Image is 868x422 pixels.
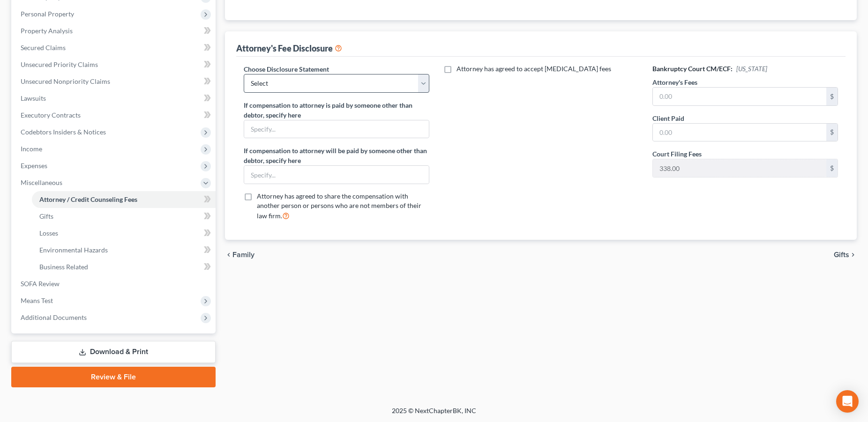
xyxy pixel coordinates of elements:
i: chevron_left [225,251,232,259]
a: Lawsuits [13,90,216,107]
a: Gifts [32,208,216,225]
span: Environmental Hazards [39,246,108,254]
a: Business Related [32,259,216,275]
span: Expenses [21,162,47,170]
span: Codebtors Insiders & Notices [21,128,106,136]
span: [US_STATE] [736,65,767,73]
span: Additional Documents [21,313,87,321]
span: Means Test [21,296,53,304]
label: Choose Disclosure Statement [244,64,329,74]
a: Property Analysis [13,22,216,39]
div: $ [826,88,838,105]
span: Attorney has agreed to accept [MEDICAL_DATA] fees [456,65,611,73]
span: Property Analysis [21,27,73,35]
a: Unsecured Priority Claims [13,56,216,73]
span: Income [21,145,42,153]
input: 0.00 [653,124,826,141]
i: chevron_right [849,251,857,259]
span: Business Related [39,263,88,271]
div: $ [826,124,838,141]
button: Gifts chevron_right [834,251,857,259]
label: Client Paid [652,113,684,123]
span: Miscellaneous [21,178,62,186]
a: Review & File [11,367,216,387]
div: Attorney's Fee Disclosure [236,43,342,54]
span: Secured Claims [21,44,66,52]
span: SOFA Review [21,280,60,288]
span: Unsecured Priority Claims [21,60,98,68]
label: Court Filing Fees [652,149,702,159]
div: Open Intercom Messenger [836,390,859,413]
button: chevron_left Family [225,251,254,259]
span: Lawsuits [21,94,46,102]
a: Unsecured Nonpriority Claims [13,73,216,90]
span: Attorney has agreed to share the compensation with another person or persons who are not members ... [257,192,421,220]
label: Attorney's Fees [652,77,697,87]
input: Specify... [244,166,429,184]
label: If compensation to attorney is paid by someone other than debtor, specify here [244,100,429,120]
span: Gifts [39,212,53,220]
a: Attorney / Credit Counseling Fees [32,191,216,208]
span: Personal Property [21,10,74,18]
a: Secured Claims [13,39,216,56]
a: Executory Contracts [13,107,216,124]
div: $ [826,159,838,177]
input: 0.00 [653,159,826,177]
label: If compensation to attorney will be paid by someone other than debtor, specify here [244,146,429,165]
span: Gifts [834,251,849,259]
input: 0.00 [653,88,826,105]
span: Attorney / Credit Counseling Fees [39,195,137,203]
a: Environmental Hazards [32,242,216,259]
span: Losses [39,229,58,237]
span: Unsecured Nonpriority Claims [21,77,110,85]
span: Executory Contracts [21,111,81,119]
span: Family [232,251,254,259]
a: Losses [32,225,216,242]
input: Specify... [244,120,429,138]
a: SOFA Review [13,275,216,292]
h6: Bankruptcy Court CM/ECF: [652,64,838,74]
a: Download & Print [11,341,216,363]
